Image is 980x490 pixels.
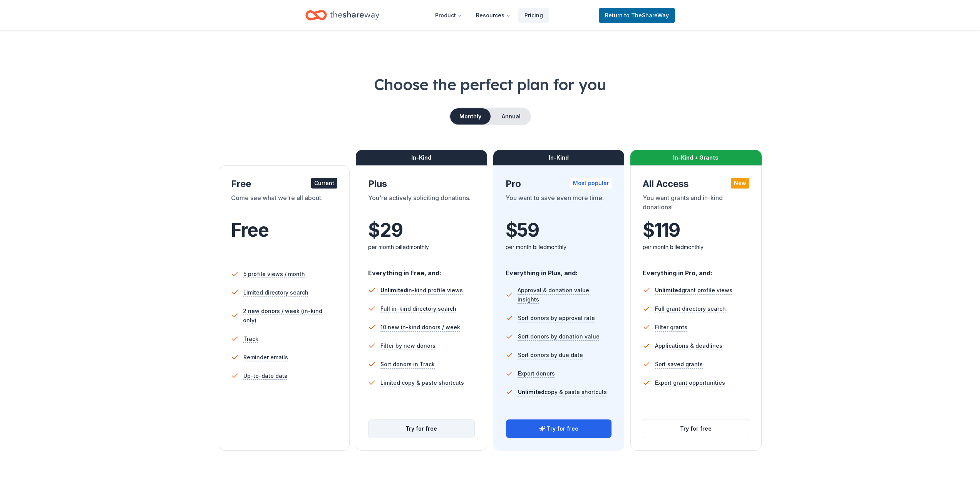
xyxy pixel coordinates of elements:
[243,334,258,344] span: Track
[231,178,338,190] div: Free
[624,12,669,19] span: to TheShareWay
[368,219,402,241] span: $ 29
[599,8,675,23] a: Returnto TheShareWay
[380,341,436,350] span: Filter by new donors
[506,262,612,278] div: Everything in Plus, and:
[518,389,607,395] span: copy & paste shortcuts
[655,360,703,369] span: Sort saved grants
[570,178,612,189] div: Most popular
[231,193,338,215] div: Come see what we're all about.
[518,286,612,304] span: Approval & donation value insights
[450,108,491,125] button: Monthly
[518,313,595,323] span: Sort donors by approval rate
[368,262,475,278] div: Everything in Free, and:
[655,287,682,293] span: Unlimited
[368,178,475,190] div: Plus
[368,193,475,215] div: You're actively soliciting donations.
[643,262,749,278] div: Everything in Pro, and:
[731,178,749,189] div: New
[518,350,583,360] span: Sort donors by due date
[243,269,305,279] span: 5 profile views / month
[127,74,854,95] h1: Choose the perfect plan for you
[243,371,288,381] span: Up-to-date data
[369,419,474,438] button: Try for free
[605,11,669,20] span: Return
[655,287,732,293] span: grant profile views
[492,108,530,125] button: Annual
[506,178,612,190] div: Pro
[655,304,726,313] span: Full grant directory search
[380,287,407,293] span: Unlimited
[380,378,464,387] span: Limited copy & paste shortcuts
[429,6,549,24] nav: Main
[243,306,337,325] span: 2 new donors / week (in-kind only)
[643,419,749,438] button: Try for free
[368,242,475,252] div: per month billed monthly
[655,378,725,387] span: Export grant opportunities
[506,219,539,241] span: $ 59
[506,419,612,438] button: Try for free
[305,6,379,24] a: Home
[643,178,749,190] div: All Access
[643,219,680,241] span: $ 119
[380,323,460,332] span: 10 new in-kind donors / week
[655,341,722,350] span: Applications & deadlines
[356,150,487,165] div: In-Kind
[493,150,625,165] div: In-Kind
[518,332,600,341] span: Sort donors by donation value
[429,8,468,23] button: Product
[518,8,549,23] a: Pricing
[655,323,687,332] span: Filter grants
[311,178,337,189] div: Current
[380,287,463,293] span: in-kind profile views
[506,242,612,252] div: per month billed monthly
[231,219,269,241] span: Free
[243,353,288,362] span: Reminder emails
[380,304,456,313] span: Full in-kind directory search
[518,389,544,395] span: Unlimited
[506,193,612,215] div: You want to save even more time.
[470,8,517,23] button: Resources
[630,150,762,165] div: In-Kind + Grants
[243,288,308,297] span: Limited directory search
[643,193,749,215] div: You want grants and in-kind donations!
[643,242,749,252] div: per month billed monthly
[518,369,555,378] span: Export donors
[380,360,435,369] span: Sort donors in Track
